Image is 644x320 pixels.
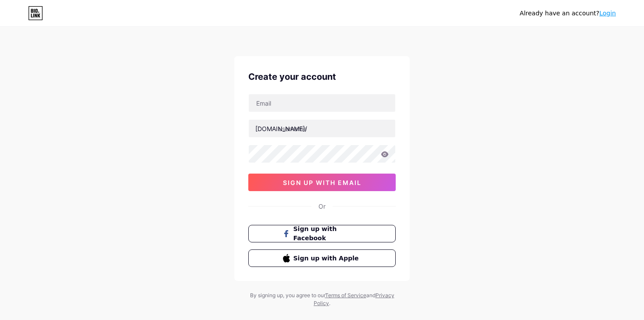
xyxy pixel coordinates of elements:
[599,10,616,17] a: Login
[247,292,397,307] div: By signing up, you agree to our and .
[248,225,396,242] button: Sign up with Facebook
[318,202,326,211] div: Or
[293,254,361,263] span: Sign up with Apple
[248,70,396,83] div: Create your account
[248,249,396,267] button: Sign up with Apple
[248,174,396,191] button: sign up with email
[249,94,395,112] input: Email
[283,179,361,186] span: sign up with email
[520,9,616,18] div: Already have an account?
[293,224,361,243] span: Sign up with Facebook
[249,120,395,137] input: username
[255,124,307,133] div: [DOMAIN_NAME]/
[325,292,366,299] a: Terms of Service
